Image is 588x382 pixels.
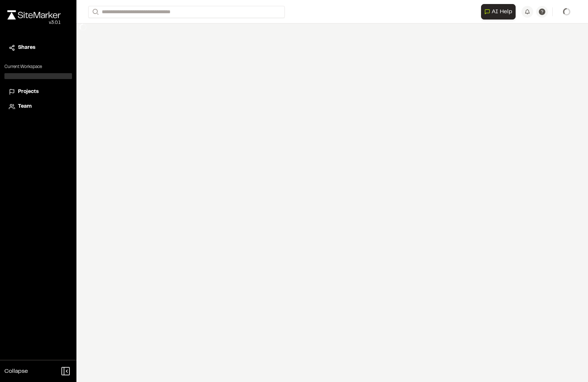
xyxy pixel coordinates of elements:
button: Search [88,6,101,18]
a: Shares [9,44,68,52]
div: Open AI Assistant [481,4,519,19]
span: Projects [18,88,39,96]
span: AI Help [492,7,512,16]
div: Oh geez...please don't... [7,19,61,26]
p: Current Workspace [4,64,72,70]
button: Open AI Assistant [481,4,516,19]
span: Collapse [4,367,28,376]
a: Projects [9,88,68,96]
span: Shares [18,44,35,52]
a: Team [9,103,68,111]
img: rebrand.png [7,10,61,19]
span: Team [18,103,32,111]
